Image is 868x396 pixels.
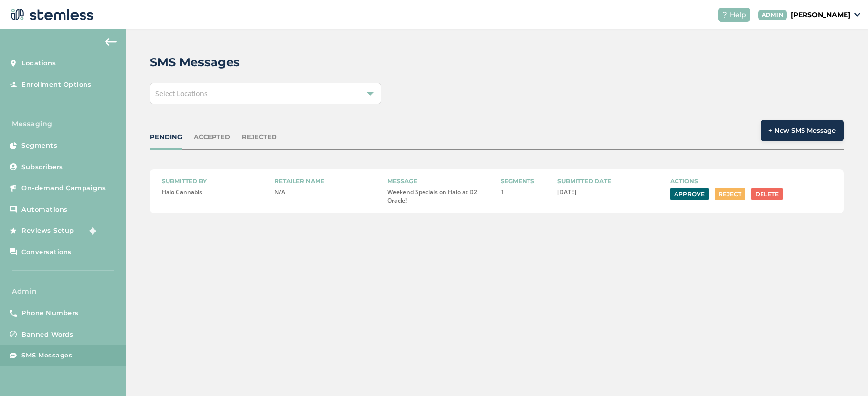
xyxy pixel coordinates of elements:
[21,330,73,339] span: Banned Words
[791,10,850,20] p: [PERSON_NAME]
[21,205,68,215] span: Automations
[162,177,267,186] label: Submitted by
[715,188,745,200] button: Reject
[768,126,836,136] span: + New SMS Message
[670,188,709,200] button: Approve
[275,177,380,186] label: Retailer name
[21,308,79,318] span: Phone Numbers
[194,132,230,142] div: ACCEPTED
[242,132,277,142] div: REJECTED
[21,247,72,257] span: Conversations
[150,54,240,71] h2: SMS Messages
[387,177,492,186] label: Message
[761,120,844,141] button: + New SMS Message
[21,183,106,193] span: On-demand Campaigns
[21,141,57,151] span: Segments
[21,226,74,236] span: Reviews Setup
[162,188,267,197] p: Halo Cannabis
[730,10,746,20] span: Help
[105,38,117,46] img: icon-arrow-back-accent-c549486e.svg
[557,188,662,197] p: [DATE]
[21,59,56,68] span: Locations
[557,177,662,186] label: Submitted date
[819,349,868,396] iframe: Chat Widget
[501,177,550,186] label: Segments
[670,177,832,186] label: Actions
[758,10,787,20] div: ADMIN
[21,80,91,90] span: Enrollment Options
[21,162,63,172] span: Subscribers
[854,13,860,17] img: icon_down-arrow-small-66adaf34.svg
[501,188,550,197] p: 1
[8,5,94,24] img: logo-dark-0685b13c.svg
[387,188,492,205] p: Weekend Specials on Halo at D2 Oracle!
[275,188,380,197] p: N/A
[751,188,783,200] button: Delete
[155,89,208,98] span: Select Locations
[82,221,101,240] img: glitter-stars-b7820f95.gif
[150,132,182,142] div: PENDING
[21,351,72,360] span: SMS Messages
[722,12,728,18] img: icon-help-white-03924b79.svg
